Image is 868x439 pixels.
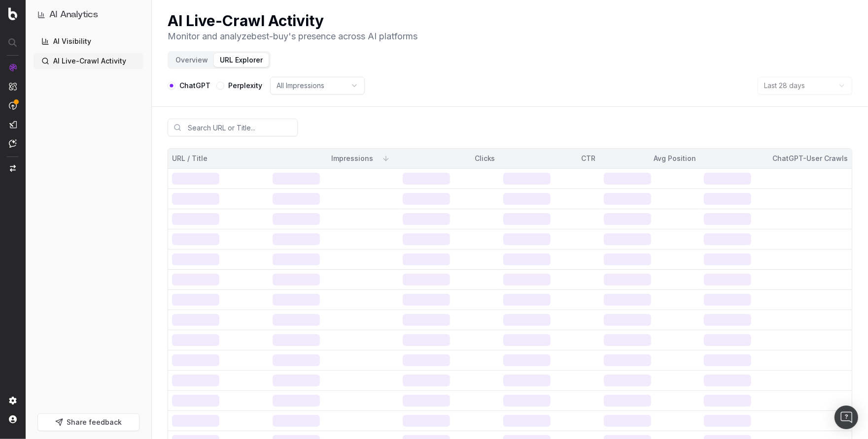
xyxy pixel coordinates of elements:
p: Monitor and analyze best-buy 's presence across AI platforms [168,30,417,43]
button: Overview [170,53,214,67]
h1: AI Live-Crawl Activity [168,12,417,30]
input: Search URL or Title... [168,119,298,136]
button: Share feedback [37,413,139,431]
img: Assist [9,139,17,148]
img: Studio [9,121,17,128]
img: Activation [9,101,17,110]
h1: AI Analytics [49,8,98,22]
button: URL Explorer [214,53,269,67]
img: My account [9,415,17,423]
img: Setting [9,397,17,405]
div: Clicks [403,154,495,163]
img: Botify logo [8,7,17,20]
a: AI Live-Crawl Activity [34,53,143,69]
img: Intelligence [9,82,17,91]
button: AI Analytics [37,8,139,22]
div: URL / Title [172,154,265,163]
div: Impressions [273,154,373,163]
label: Perplexity [228,82,262,89]
div: Avg Position [604,154,696,163]
img: Switch project [10,165,16,172]
div: ChatGPT-User Crawls [704,154,848,163]
img: Analytics [9,63,17,71]
a: AI Visibility [34,33,143,49]
label: ChatGPT [179,82,210,89]
div: CTR [503,154,596,163]
div: Open Intercom Messenger [834,406,858,429]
